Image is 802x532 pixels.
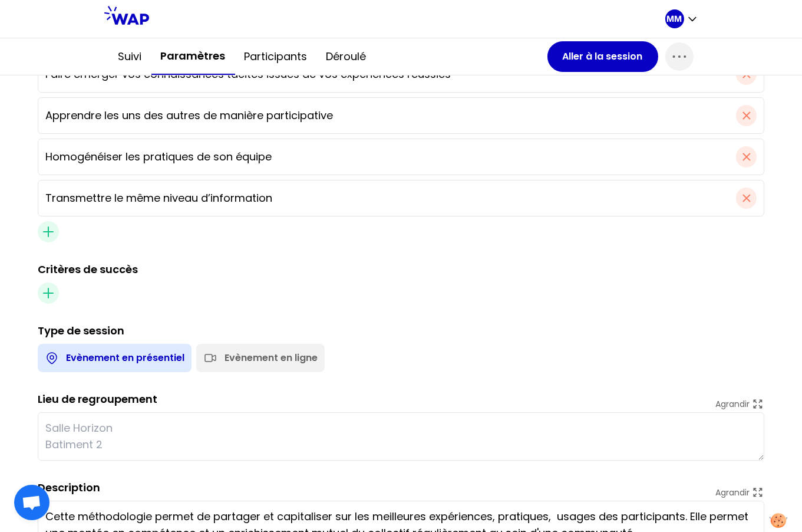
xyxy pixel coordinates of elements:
[547,41,658,72] button: Aller à la session
[45,149,736,165] input: Ex: Permettre à chacun d'échanger sur la formation
[109,39,151,74] button: Suivi
[715,398,750,410] p: Agrandir
[225,351,318,365] div: Evènement en ligne
[151,38,235,75] button: Paramètres
[317,39,376,74] button: Déroulé
[38,480,100,495] label: Description
[665,9,698,28] button: MM
[66,351,184,365] div: Evènement en présentiel
[235,39,317,74] button: Participants
[45,107,736,124] input: Ex: Permettre à chacun d'échanger sur la formation
[45,190,736,206] input: Ex: Permettre à chacun d'échanger sur la formation
[715,487,750,498] p: Agrandir
[14,485,49,520] div: Ouvrir le chat
[38,261,138,278] label: Critères de succès
[38,323,124,338] label: Type de session
[38,392,157,406] label: Lieu de regroupement
[667,13,682,25] p: MM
